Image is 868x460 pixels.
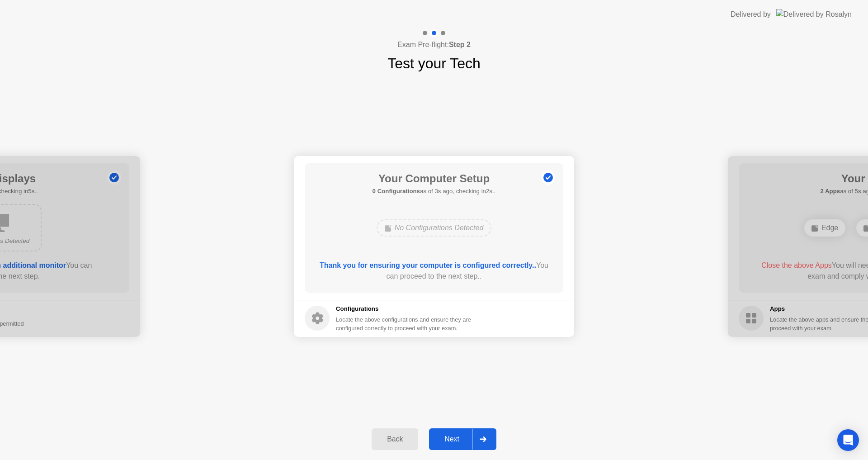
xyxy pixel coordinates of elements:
div: No Configurations Detected [377,219,492,237]
h1: Test your Tech [387,52,481,74]
h5: Configurations [336,304,473,313]
div: Back [374,435,415,443]
button: Back [372,428,418,450]
div: You can proceed to the next step.. [318,260,551,282]
b: 0 Configurations [373,188,420,194]
div: Next [432,435,472,443]
h5: as of 3s ago, checking in2s.. [373,187,496,196]
div: Locate the above configurations and ensure they are configured correctly to proceed with your exam. [336,315,473,332]
h1: Your Computer Setup [373,171,496,187]
div: Open Intercom Messenger [837,429,859,451]
b: Thank you for ensuring your computer is configured correctly.. [320,261,536,269]
div: Delivered by [731,9,771,20]
img: Delivered by Rosalyn [776,9,852,19]
button: Next [429,428,496,450]
h4: Exam Pre-flight: [397,39,471,50]
b: Step 2 [449,41,471,48]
